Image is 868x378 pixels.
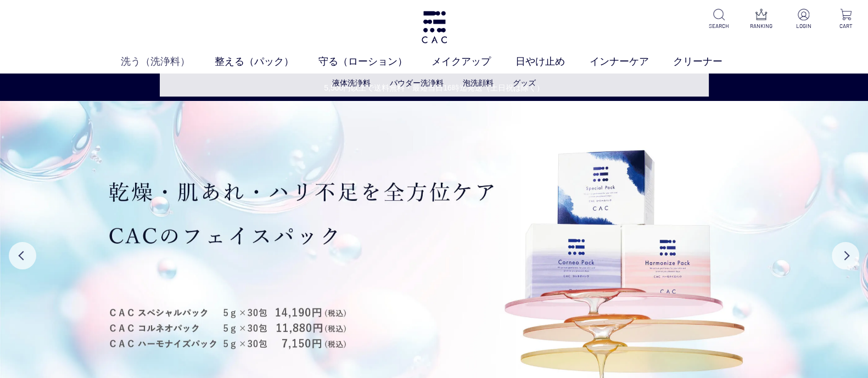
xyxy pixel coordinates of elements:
[832,22,859,30] p: CART
[513,78,536,87] a: グッズ
[832,242,859,269] button: Next
[832,9,859,30] a: CART
[215,54,318,69] a: 整える（パック）
[589,54,673,69] a: インナーケア
[516,54,590,69] a: 日やけ止め
[9,242,36,269] button: Previous
[420,11,449,43] img: logo
[705,22,732,30] p: SEARCH
[748,9,775,30] a: RANKING
[432,54,516,69] a: メイクアップ
[748,22,775,30] p: RANKING
[318,54,432,69] a: 守る（ローション）
[390,78,444,87] a: パウダー洗浄料
[705,9,732,30] a: SEARCH
[790,22,817,30] p: LOGIN
[463,78,494,87] a: 泡洗顔料
[121,54,215,69] a: 洗う（洗浄料）
[790,9,817,30] a: LOGIN
[332,78,371,87] a: 液体洗浄料
[673,54,747,69] a: クリーナー
[1,82,867,94] a: 5,500円以上で送料無料・最短当日16時迄発送（土日祝は除く）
